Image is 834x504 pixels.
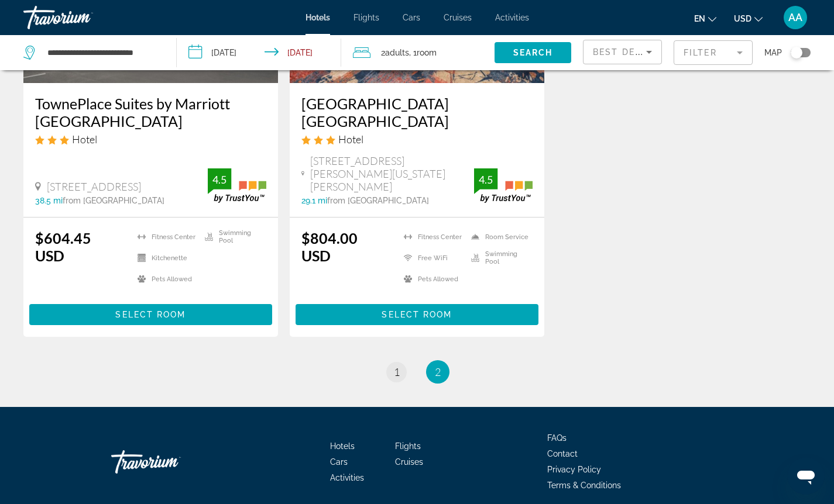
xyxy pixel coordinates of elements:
li: Free WiFi [398,250,465,265]
ins: $604.45 USD [35,229,91,264]
button: User Menu [780,5,811,30]
button: Select Room [296,304,538,325]
li: Fitness Center [398,229,465,244]
a: Select Room [296,307,538,320]
span: [STREET_ADDRESS][PERSON_NAME][US_STATE][PERSON_NAME] [310,154,474,193]
ins: $804.00 USD [301,229,358,264]
button: Select Room [29,304,272,325]
img: trustyou-badge.svg [208,168,266,203]
span: Room [417,48,437,57]
a: Hotels [306,13,330,22]
span: Select Room [115,310,186,319]
span: Hotel [338,133,363,146]
span: , 1 [409,44,437,61]
span: AA [788,12,802,23]
span: USD [734,14,751,23]
div: 3 star Hotel [301,133,533,146]
a: Flights [353,13,379,22]
li: Room Service [465,229,533,244]
button: Toggle map [782,47,811,58]
button: Search [495,42,571,63]
li: Swimming Pool [465,250,533,265]
span: Adults [385,48,409,57]
li: Pets Allowed [132,271,199,286]
a: TownePlace Suites by Marriott [GEOGRAPHIC_DATA] [35,95,266,130]
li: Swimming Pool [199,229,266,244]
a: Activities [495,13,529,22]
a: [GEOGRAPHIC_DATA] [GEOGRAPHIC_DATA] [301,95,533,130]
a: Select Room [29,307,272,320]
button: Travelers: 2 adults, 0 children [341,35,495,70]
a: Cars [330,457,348,467]
a: Contact [547,449,578,458]
img: trustyou-badge.svg [474,168,533,203]
span: en [694,14,705,23]
span: 2 [381,44,409,61]
a: Cruises [444,13,472,22]
button: Change currency [734,10,763,27]
a: Privacy Policy [547,465,601,474]
a: Hotels [330,441,355,451]
iframe: Button to launch messaging window [787,457,825,495]
span: 29.1 mi [301,196,327,205]
a: Cars [403,13,420,22]
span: Search [513,48,553,57]
a: Flights [395,441,421,451]
a: FAQs [547,433,567,443]
span: Select Room [382,310,452,319]
span: Best Deals [593,47,654,57]
span: from [GEOGRAPHIC_DATA] [327,196,429,205]
div: 3 star Hotel [35,133,266,146]
span: 1 [394,365,400,378]
a: Travorium [23,2,140,33]
a: Travorium [111,444,228,479]
button: Filter [674,40,753,65]
span: 38.5 mi [35,196,63,205]
nav: Pagination [23,360,811,384]
span: from [GEOGRAPHIC_DATA] [63,196,164,205]
a: Activities [330,473,364,482]
button: Check-in date: Sep 21, 2025 Check-out date: Sep 25, 2025 [177,35,342,70]
a: Cruises [395,457,423,467]
div: 4.5 [474,172,497,187]
li: Kitchenette [132,250,199,265]
div: 4.5 [208,172,231,187]
span: [STREET_ADDRESS] [47,180,141,193]
li: Pets Allowed [398,271,465,286]
mat-select: Sort by [593,45,652,59]
li: Fitness Center [132,229,199,244]
span: 2 [435,365,441,378]
span: Hotel [72,133,97,146]
button: Change language [694,10,716,27]
a: Terms & Conditions [547,481,621,490]
span: Map [764,44,782,61]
